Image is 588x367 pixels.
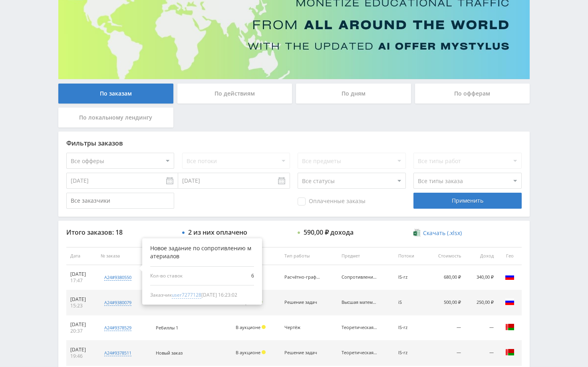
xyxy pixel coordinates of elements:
div: 20:37 [70,328,93,334]
span: user7277128 [172,291,201,299]
div: a24#9378529 [104,325,131,331]
span: В аукционе [236,349,260,355]
td: 500,00 ₽ [425,290,465,315]
span: Оплаченные заказы [298,197,366,205]
div: 17:47 [70,277,93,284]
td: 250,00 ₽ [465,290,498,315]
td: — [425,341,465,366]
div: Сопротивление материалов [342,275,377,280]
th: Предмет [338,247,394,265]
div: Новое задание по сопротивлению материалов [150,244,254,260]
span: Холд [262,350,266,354]
div: a24#9380550 [104,274,131,281]
span: В аукционе [236,324,260,330]
div: [DATE] [70,296,93,303]
th: Стоимость [425,247,465,265]
div: Чертёж [284,325,320,330]
div: IS-rz [398,275,421,280]
div: По дням [296,84,411,104]
td: — [465,315,498,341]
div: IS-rz [398,350,421,355]
a: Скачать (.xlsx) [413,229,461,237]
div: Решение задач [284,350,320,355]
div: a24#9380079 [104,299,131,306]
div: Применить [413,193,521,209]
span: Скачать (.xlsx) [423,230,462,236]
span: 6 [221,273,254,279]
th: Дата [66,247,97,265]
div: Заказчик [DATE] 16:23:02 [150,291,254,299]
td: 340,00 ₽ [465,265,498,290]
div: Итого заказов: 18 [66,229,174,236]
img: xlsx [413,229,420,237]
img: blr.png [505,322,514,332]
div: По действиям [177,84,292,104]
div: [DATE] [70,271,93,277]
div: [DATE] [70,321,93,328]
div: Высшая математика [342,300,377,305]
span: Новый заказ [156,350,183,356]
div: Расчётно-графическая работа (РГР) [284,275,320,280]
th: Гео [498,247,522,265]
input: Все заказчики [66,193,174,209]
th: № заказа [97,247,151,265]
div: 590,00 ₽ дохода [304,229,354,236]
div: Теоретическая механика [342,350,377,355]
div: Решение задач [284,300,320,305]
span: Ребиллы 1 [156,299,178,305]
span: Ребиллы 1 [156,325,178,331]
td: — [465,341,498,366]
div: [DATE] [70,347,93,353]
div: По заказам [58,84,173,104]
div: 19:46 [70,353,93,359]
div: По локальному лендингу [58,108,173,128]
img: blr.png [505,347,514,357]
div: 15:23 [70,303,93,309]
img: rus.png [505,297,514,307]
div: a24#9378511 [104,350,131,356]
img: rus.png [505,272,514,281]
td: — [425,315,465,341]
div: 2 из них оплачено [188,229,247,236]
div: iS [398,300,421,305]
div: IS-rz [398,325,421,330]
td: 680,00 ₽ [425,265,465,290]
span: Холд [262,325,266,329]
th: Доход [465,247,498,265]
th: Тип работы [280,247,337,265]
div: По офферам [415,84,530,104]
div: Теоретическая механика [342,325,377,330]
th: Потоки [394,247,425,265]
span: Кол-во ставок [150,273,219,279]
div: Фильтры заказов [66,140,522,147]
